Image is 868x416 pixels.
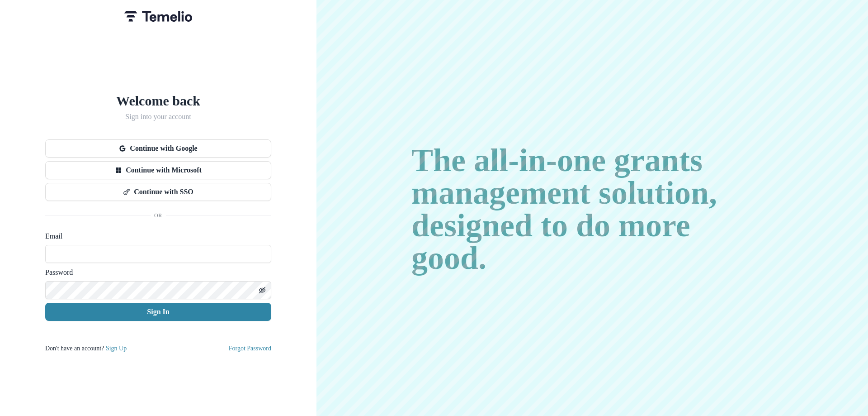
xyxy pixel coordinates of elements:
h2: Sign into your account [45,112,271,121]
a: Sign Up [123,344,147,352]
label: Password [45,267,266,277]
a: Forgot Password [218,344,271,352]
button: Continue with Google [45,139,271,158]
button: Toggle password visibility [255,283,269,297]
button: Continue with SSO [45,183,271,201]
button: Continue with Microsoft [45,161,271,179]
button: Sign In [45,303,271,321]
h1: Welcome back [45,92,271,109]
img: Temelio [124,11,192,22]
p: Don't have an account? [45,343,147,353]
label: Email [45,230,266,241]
